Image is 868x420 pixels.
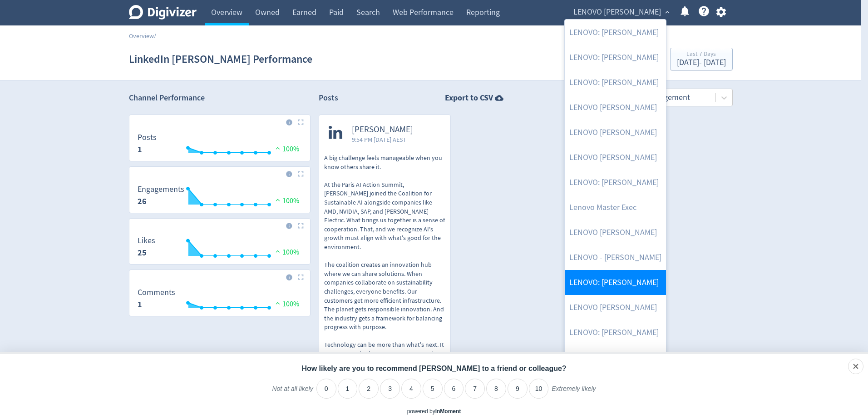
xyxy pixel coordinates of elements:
[565,245,666,270] a: LENOVO - [PERSON_NAME]
[565,95,666,120] a: LENOVO [PERSON_NAME]
[565,320,666,345] a: LENOVO: [PERSON_NAME]
[565,20,666,45] a: LENOVO: [PERSON_NAME]
[565,220,666,245] a: LENOVO [PERSON_NAME]
[508,379,528,399] li: 9
[316,379,336,399] li: 0
[848,359,863,374] div: Close survey
[380,379,400,399] li: 3
[423,379,443,399] li: 5
[435,408,461,415] a: InMoment
[565,270,666,295] a: LENOVO: [PERSON_NAME]
[565,345,666,370] a: LENOVO: [PERSON_NAME]
[565,145,666,170] a: LENOVO [PERSON_NAME]
[565,170,666,195] a: LENOVO: [PERSON_NAME]
[565,70,666,95] a: LENOVO: [PERSON_NAME]
[529,379,549,399] li: 10
[359,379,379,399] li: 2
[565,195,666,220] a: Lenovo Master Exec
[272,385,313,400] label: Not at all likely
[401,379,421,399] li: 4
[407,408,461,415] div: powered by inmoment
[444,379,464,399] li: 6
[565,120,666,145] a: LENOVO [PERSON_NAME]
[552,385,596,400] label: Extremely likely
[565,295,666,320] a: LENOVO [PERSON_NAME]
[465,379,485,399] li: 7
[338,379,358,399] li: 1
[565,45,666,70] a: LENOVO: [PERSON_NAME]
[486,379,506,399] li: 8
